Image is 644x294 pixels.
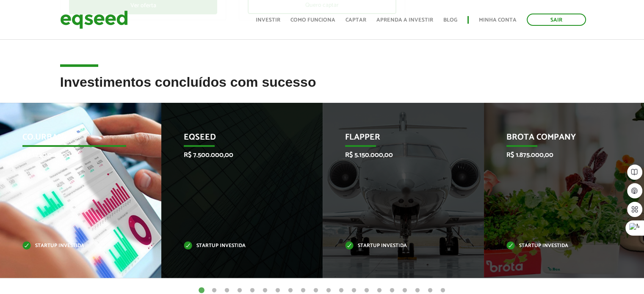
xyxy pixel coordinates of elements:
p: Startup investida [184,244,288,248]
p: R$ 5.150.000,00 [345,151,449,159]
a: Minha conta [479,17,517,23]
a: Aprenda a investir [376,17,433,23]
a: Sair [527,14,586,26]
a: Captar [345,17,366,23]
a: Como funciona [290,17,335,23]
p: Flapper [345,132,449,147]
p: R$ 7.500.000,00 [184,151,288,159]
p: Startup investida [22,244,127,248]
p: R$ 1.875.000,00 [506,151,611,159]
p: R$ 1.220.000,00 [22,151,127,159]
p: Brota Company [506,132,611,147]
h2: Investimentos concluídos com sucesso [60,75,584,102]
a: Investir [256,17,280,23]
p: EqSeed [184,132,288,147]
p: Startup investida [345,244,449,248]
img: EqSeed [60,8,128,31]
p: Startup investida [506,244,611,248]
p: Co.Urban [22,132,127,147]
a: Blog [443,17,457,23]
